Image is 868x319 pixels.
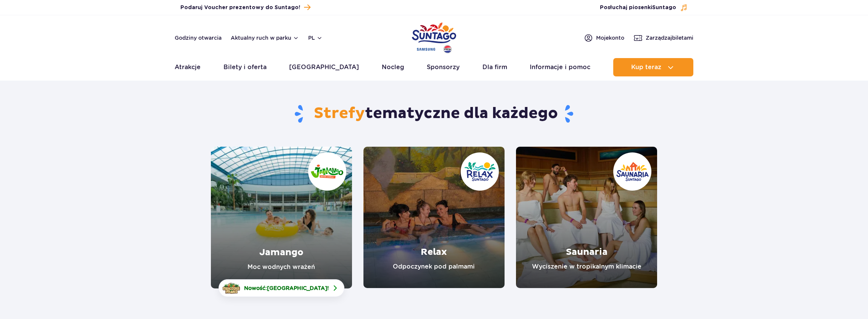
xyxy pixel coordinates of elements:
a: Dla firm [482,58,507,76]
a: Nocleg [382,58,404,76]
a: Bilety i oferta [223,58,267,76]
a: Nowość:[GEOGRAPHIC_DATA]! [219,279,344,297]
span: Zarządzaj biletami [646,34,693,42]
span: Strefy [314,104,365,123]
a: Podaruj Voucher prezentowy do Suntago! [180,2,310,13]
a: Mojekonto [584,33,624,42]
span: [GEOGRAPHIC_DATA] [267,285,327,291]
span: Nowość: ! [244,284,329,292]
a: Informacje i pomoc [530,58,590,76]
span: Podaruj Voucher prezentowy do Suntago! [180,4,300,11]
button: Kup teraz [613,58,693,76]
span: Suntago [652,5,676,10]
a: Sponsorzy [427,58,460,76]
span: Kup teraz [631,64,661,71]
a: Godziny otwarcia [175,34,222,42]
a: [GEOGRAPHIC_DATA] [289,58,359,76]
button: Aktualny ruch w parku [231,35,299,41]
button: pl [308,34,323,42]
a: Atrakcje [175,58,201,76]
a: Relax [363,147,505,288]
h1: tematyczne dla każdego [211,104,657,124]
a: Jamango [211,147,352,288]
a: Zarządzajbiletami [633,33,693,42]
button: Posłuchaj piosenkiSuntago [600,4,688,11]
a: Park of Poland [412,19,456,54]
span: Posłuchaj piosenki [600,4,676,11]
span: Moje konto [596,34,624,42]
a: Saunaria [516,147,657,288]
